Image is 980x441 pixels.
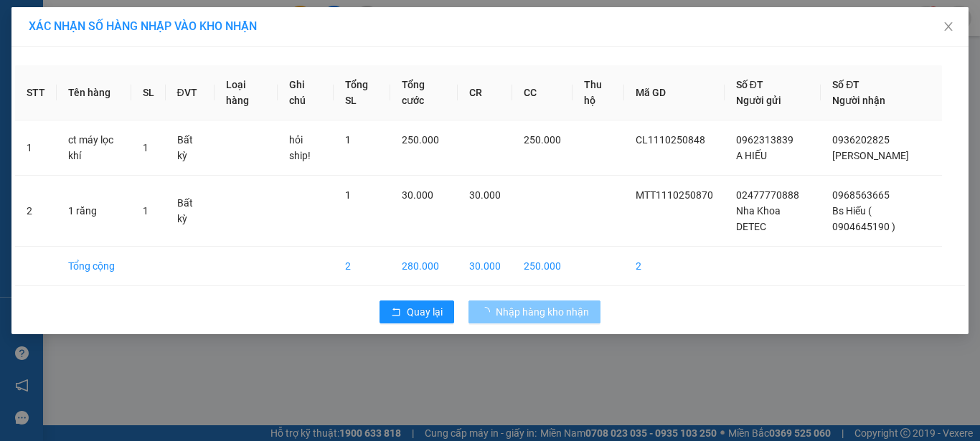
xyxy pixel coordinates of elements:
td: 1 răng [57,176,131,247]
span: 1 [345,189,351,201]
span: 250.000 [524,134,561,146]
td: 2 [15,176,57,247]
span: Nhập hàng kho nhận [496,304,589,320]
strong: 024 3236 3236 - [38,39,211,64]
span: Số ĐT [736,79,763,90]
td: Tổng cộng [57,247,131,286]
th: Loại hàng [215,65,278,120]
span: Người nhận [832,95,885,106]
th: CC [512,65,573,120]
td: Bất kỳ [166,176,215,247]
span: loading [480,307,496,317]
th: Tổng cước [390,65,458,120]
span: 1 [143,205,149,217]
th: Mã GD [624,65,725,120]
span: 1 [345,134,351,146]
span: XÁC NHẬN SỐ HÀNG NHẬP VÀO KHO NHẬN [29,19,257,33]
span: Gửi hàng [GEOGRAPHIC_DATA]: Hotline: [38,26,221,77]
span: [PERSON_NAME] [832,150,909,161]
th: Tên hàng [57,65,131,120]
span: rollback [391,307,401,318]
td: 1 [15,120,57,176]
button: Nhập hàng kho nhận [468,300,600,323]
th: ĐVT [166,65,215,120]
span: Người gửi [736,95,781,106]
span: Số ĐT [832,79,859,90]
th: Ghi chú [278,65,334,120]
span: hỏi ship! [289,134,311,161]
span: 250.000 [402,134,439,146]
th: STT [15,65,57,120]
span: close [943,21,954,32]
span: Gửi hàng Hạ Long: Hotline: [45,80,213,105]
td: Bất kỳ [166,120,215,176]
td: 2 [624,247,725,286]
strong: Công ty TNHH Phúc Xuyên [50,7,210,22]
span: 0962313839 [736,134,793,146]
img: logo [9,93,37,163]
span: 1 [143,142,149,153]
span: A HIẾU [736,150,767,161]
th: Thu hộ [573,65,623,120]
td: 250.000 [512,247,573,286]
button: rollbackQuay lại [380,300,454,323]
span: MTT1110250870 [636,189,713,201]
button: Close [928,7,969,47]
span: CL1110250848 [636,134,705,146]
strong: 0888 827 827 - 0848 827 827 [105,52,221,77]
strong: 02033 616 626 - [138,80,213,93]
th: CR [458,65,512,120]
span: 02477770888 [736,189,799,201]
span: 0936202825 [832,134,890,146]
span: 30.000 [469,189,501,201]
span: Bs Hiếu ( 0904645190 ) [832,205,895,232]
td: 2 [334,247,390,286]
span: Quay lại [407,304,443,320]
td: ct máy lọc khí [57,120,131,176]
strong: 0886 027 027 [117,93,180,105]
th: Tổng SL [334,65,390,120]
th: SL [131,65,166,120]
span: 30.000 [402,189,433,201]
span: 0968563665 [832,189,890,201]
td: 280.000 [390,247,458,286]
td: 30.000 [458,247,512,286]
span: Nha Khoa DETEC [736,205,781,232]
